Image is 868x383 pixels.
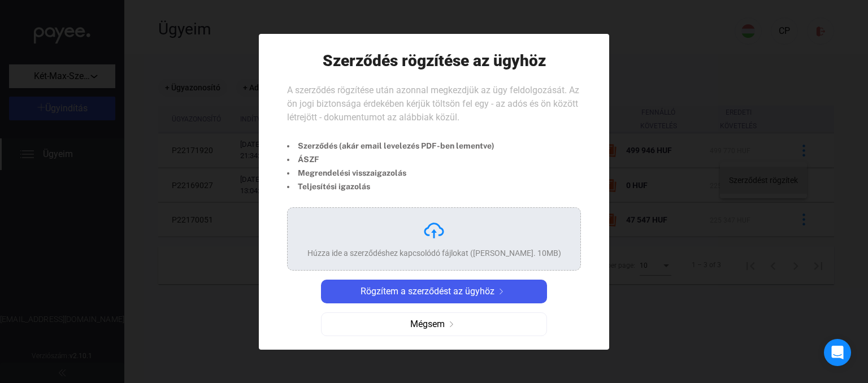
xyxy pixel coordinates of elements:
div: Húzza ide a szerződéshez kapcsolódó fájlokat ([PERSON_NAME]. 10MB) [307,247,561,259]
li: ÁSZF [287,153,494,166]
img: upload-cloud [423,219,445,242]
button: Rögzítem a szerződést az ügyhözarrow-right-white [321,280,547,303]
li: Megrendelési visszaigazolás [287,166,494,180]
img: arrow-right-grey [445,321,458,327]
button: Mégsemarrow-right-grey [321,312,547,336]
span: Mégsem [410,317,445,331]
img: arrow-right-white [494,289,508,294]
li: Teljesítési igazolás [287,180,494,193]
span: A szerződés rögzítése után azonnal megkezdjük az ügy feldolgozását. Az ön jogi biztonsága érdekéb... [287,85,579,123]
span: Rögzítem a szerződést az ügyhöz [361,285,494,298]
h1: Szerződés rögzítése az ügyhöz [323,51,546,71]
li: Szerződés (akár email levelezés PDF-ben lementve) [287,139,494,153]
div: Open Intercom Messenger [824,339,851,366]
